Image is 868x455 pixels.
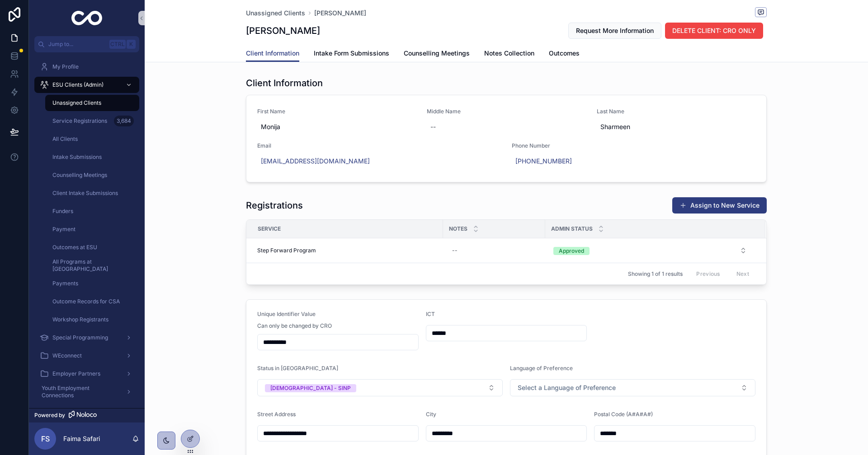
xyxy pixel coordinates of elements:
span: Step Forward Program [257,247,316,254]
span: Intake Submissions [52,153,102,161]
span: Showing 1 of 1 results [628,270,683,278]
div: -- [430,122,436,131]
a: Payment [45,221,139,237]
a: Notes Collection [484,45,534,63]
div: [DEMOGRAPHIC_DATA] - SINP [270,384,351,392]
a: First NameMonijaMiddle Name--Last NameSharmeenEmail[EMAIL_ADDRESS][DOMAIN_NAME]Phone Number[PHONE... [246,95,766,182]
span: Outcomes at ESU [52,244,97,251]
span: FS [41,433,50,444]
span: All Clients [52,135,78,143]
span: ICT [426,311,435,317]
span: DELETE CLIENT: CRO ONLY [672,26,756,35]
span: Service Registrations [52,117,107,125]
a: Payments [45,275,139,292]
span: Counselling Meetings [52,172,107,179]
a: All Programs at [GEOGRAPHIC_DATA] [45,257,139,274]
span: Phone Number [512,142,755,149]
span: City [426,411,436,418]
div: 3,684 [114,116,134,126]
span: Street Address [257,411,296,418]
span: Notes [449,225,467,232]
p: Faima Safari [63,434,100,443]
span: Ctrl [109,40,126,49]
span: First Name [257,108,416,115]
span: Notes Collection [484,49,534,58]
span: Youth Employment Connections [42,385,118,399]
span: Last Name [597,108,755,115]
span: Counselling Meetings [404,49,470,58]
a: Outcomes at ESU [45,239,139,255]
div: Approved [559,247,584,255]
a: [PHONE_NUMBER] [515,157,572,166]
span: Payments [52,280,78,287]
a: Step Forward Program [257,247,438,254]
a: All Clients [45,131,139,147]
span: Language of Preference [510,365,573,371]
span: All Programs at [GEOGRAPHIC_DATA] [52,258,130,273]
span: Middle Name [427,108,585,115]
a: Employer Partners [34,366,139,382]
span: Client Information [246,49,299,58]
a: Unassigned Clients [246,9,305,18]
a: Funders [45,203,139,219]
a: ESU Clients (Admin) [34,77,139,93]
a: Outcomes [549,45,580,63]
img: App logo [71,11,103,25]
button: Request More Information [568,23,661,39]
a: Client Information [246,45,299,62]
span: ESU Clients (Admin) [52,81,104,88]
span: Powered by [34,412,65,419]
div: scrollable content [29,52,145,408]
span: Unique Identifier Value [257,311,316,317]
a: Intake Form Submissions [314,45,389,63]
span: Special Programming [52,334,108,341]
span: Postal Code (A#A#A#) [594,411,653,418]
a: Outcome Records for CSA [45,293,139,310]
span: Sharmeen [600,122,752,131]
button: Assign to New Service [672,197,767,214]
span: Can only be changed by CRO [257,322,332,330]
a: WEconnect [34,348,139,364]
a: Intake Submissions [45,149,139,165]
span: Payment [52,226,75,233]
a: Unassigned Clients [45,95,139,111]
h1: Client Information [246,77,323,89]
span: Workshop Registrants [52,316,108,323]
a: Service Registrations3,684 [45,113,139,129]
a: -- [448,243,540,258]
span: My Profile [52,63,79,70]
a: Counselling Meetings [404,45,470,63]
span: Intake Form Submissions [314,49,389,58]
h1: [PERSON_NAME] [246,24,320,37]
span: Monija [261,122,412,131]
span: Outcome Records for CSA [52,298,120,305]
span: Outcomes [549,49,580,58]
span: Jump to... [48,41,106,48]
a: Select Button [546,242,755,259]
a: Counselling Meetings [45,167,139,183]
button: Select Button [257,379,503,396]
span: K [127,41,135,48]
a: Client Intake Submissions [45,185,139,201]
span: WEconnect [52,352,82,359]
a: Powered by [29,408,145,422]
a: My Profile [34,59,139,75]
a: [PERSON_NAME] [314,9,366,18]
button: DELETE CLIENT: CRO ONLY [665,23,763,39]
button: Select Button [510,379,755,396]
span: Email [257,142,501,149]
a: [EMAIL_ADDRESS][DOMAIN_NAME] [261,157,370,166]
span: Select a Language of Preference [518,383,616,392]
span: Admin Status [551,225,593,232]
button: Jump to...CtrlK [34,36,139,52]
a: Special Programming [34,330,139,346]
span: Funders [52,208,73,215]
span: Employer Partners [52,370,100,377]
a: Youth Employment Connections [34,384,139,400]
button: Select Button [546,242,754,259]
span: Status in [GEOGRAPHIC_DATA] [257,365,338,371]
div: -- [452,247,458,254]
